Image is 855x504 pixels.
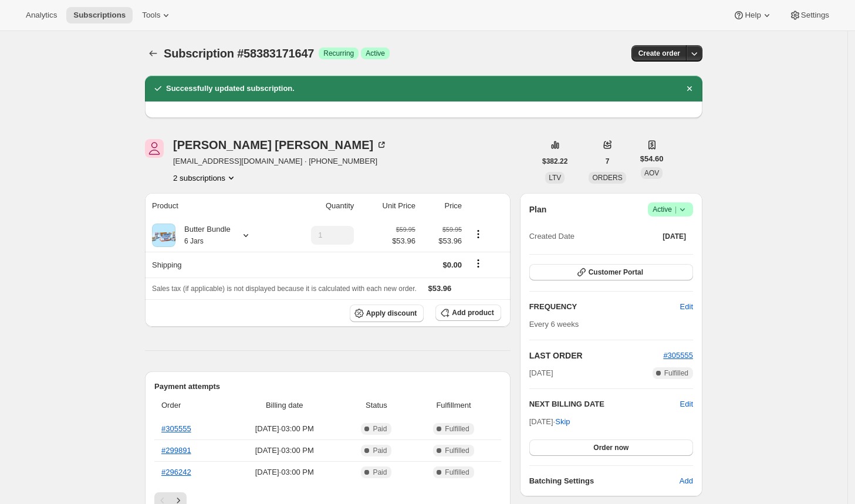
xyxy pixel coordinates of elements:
a: #305555 [161,424,191,433]
span: [DATE] · 03:00 PM [229,466,340,478]
span: Billing date [229,400,340,411]
th: Product [145,193,281,219]
span: Skip [555,416,570,428]
span: Every 6 weeks [529,320,579,329]
button: #305555 [663,350,693,361]
span: Status [347,400,407,411]
span: Add [680,475,693,487]
span: Tools [142,11,160,20]
span: [DATE] [529,367,553,379]
th: Quantity [281,193,357,219]
button: [DATE] [655,228,693,245]
button: Settings [782,7,836,23]
span: $54.60 [640,153,664,165]
h2: Plan [529,204,547,215]
th: Unit Price [357,193,419,219]
small: $59.95 [396,226,415,233]
span: Settings [801,11,829,20]
span: Sales tax (if applicable) is not displayed because it is calculated with each new order. [152,285,417,293]
span: Add product [452,308,494,317]
a: #305555 [663,351,693,360]
button: Create order [631,45,687,62]
button: Analytics [19,7,64,23]
span: [EMAIL_ADDRESS][DOMAIN_NAME] · [PHONE_NUMBER] [173,155,387,167]
span: $0.00 [443,261,462,269]
span: Fulfillment [413,400,494,411]
small: $59.95 [442,226,462,233]
span: Customer Portal [589,268,643,277]
span: Subscriptions [73,11,126,20]
th: Shipping [145,252,281,278]
button: Skip [548,412,577,431]
span: LTV [549,174,561,182]
a: #296242 [161,468,191,476]
span: Recurring [323,49,354,58]
h2: Payment attempts [154,381,501,393]
span: 7 [606,157,610,166]
h2: NEXT BILLING DATE [529,398,680,410]
span: Fulfilled [445,446,469,455]
button: Edit [673,297,700,316]
span: Create order [638,49,680,58]
h6: Batching Settings [529,475,680,487]
span: Created Date [529,231,574,242]
span: Active [653,204,688,215]
span: Active [366,49,385,58]
span: Paid [373,446,387,455]
button: Product actions [173,172,237,184]
span: Paid [373,468,387,477]
span: $53.96 [428,284,452,293]
span: $53.96 [392,235,415,247]
button: $382.22 [535,153,574,170]
button: Add product [435,305,501,321]
span: Edit [680,301,693,313]
h2: Successfully updated subscription. [166,83,295,94]
button: Tools [135,7,179,23]
span: $382.22 [542,157,567,166]
span: Elizabeth Grieme [145,139,164,158]
button: Shipping actions [469,257,488,270]
span: Paid [373,424,387,434]
span: $53.96 [423,235,462,247]
span: Analytics [26,11,57,20]
span: Fulfilled [664,368,688,378]
span: Help [745,11,761,20]
span: Fulfilled [445,424,469,434]
h2: LAST ORDER [529,350,664,361]
button: Apply discount [350,305,424,322]
span: [DATE] · 03:00 PM [229,445,340,456]
th: Price [419,193,465,219]
span: Order now [593,443,628,452]
button: Help [726,7,779,23]
span: [DATE] · [529,417,570,426]
span: | [675,205,677,214]
button: Customer Portal [529,264,693,280]
span: Fulfilled [445,468,469,477]
button: 7 [599,153,617,170]
div: [PERSON_NAME] [PERSON_NAME] [173,139,387,151]
button: Edit [680,398,693,410]
span: AOV [644,169,659,177]
th: Order [154,393,226,418]
img: product img [152,224,175,247]
span: Subscription #58383171647 [164,47,314,60]
a: #299891 [161,446,191,455]
button: Subscriptions [145,45,161,62]
button: Add [672,472,700,491]
span: [DATE] [663,232,686,241]
small: 6 Jars [184,237,204,245]
button: Dismiss notification [681,80,698,97]
button: Subscriptions [66,7,133,23]
button: Product actions [469,228,488,241]
span: [DATE] · 03:00 PM [229,423,340,435]
span: ORDERS [592,174,622,182]
h2: FREQUENCY [529,301,680,313]
div: Butter Bundle [175,224,231,247]
button: Order now [529,439,693,456]
span: Apply discount [366,309,417,318]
